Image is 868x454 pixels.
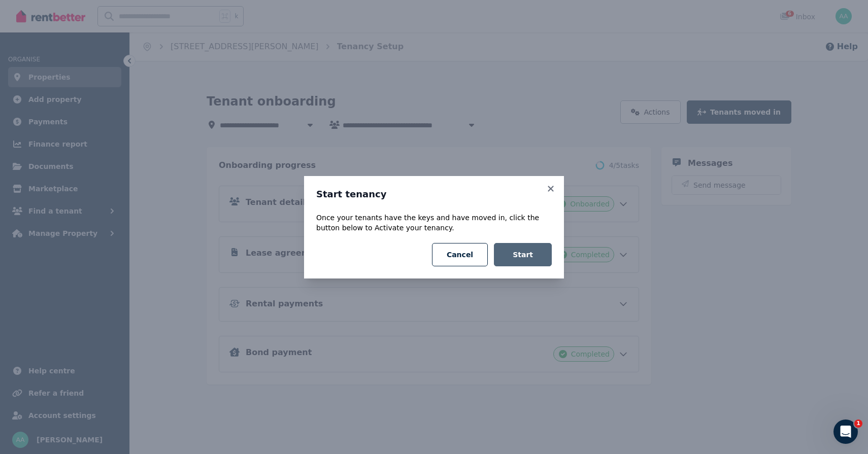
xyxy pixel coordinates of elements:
[833,420,858,444] iframe: Intercom live chat
[316,213,552,233] p: Once your tenants have the keys and have moved in, click the button below to Activate your tenancy.
[316,188,552,200] h3: Start tenancy
[494,243,552,266] button: Start
[432,243,488,266] button: Cancel
[854,420,862,428] span: 1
